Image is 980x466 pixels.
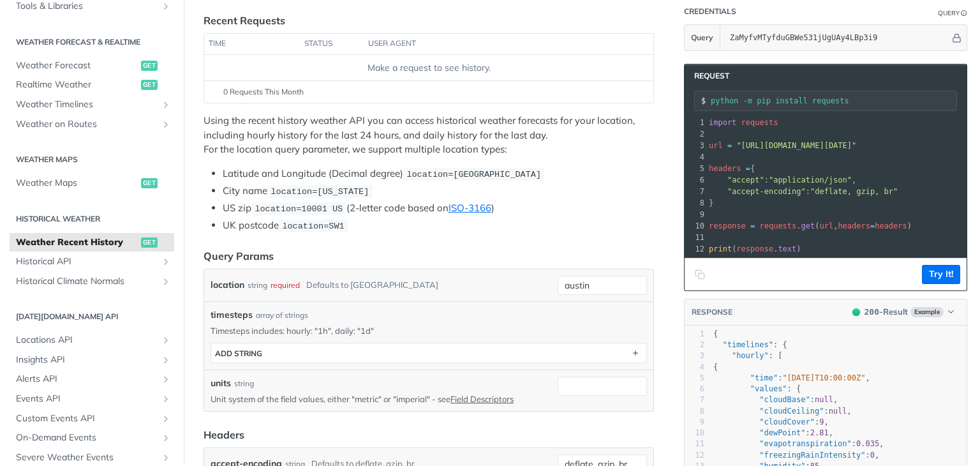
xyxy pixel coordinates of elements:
span: "values" [750,384,787,393]
span: "accept" [727,176,764,184]
a: Weather Recent Historyget [10,233,174,252]
button: Show subpages for Severe Weather Events [161,453,171,463]
span: "freezingRainIntensity" [759,451,865,460]
div: 4 [685,362,704,373]
button: 200200-ResultExample [846,306,960,319]
span: requests [760,222,797,230]
span: Request [688,71,729,81]
button: Show subpages for Custom Events API [161,414,171,424]
span: : , [713,417,829,426]
span: "application/json" [769,176,852,184]
span: = [727,141,732,150]
span: Weather Maps [16,177,138,190]
li: Latitude and Longitude (Decimal degree) [223,167,654,181]
div: string [234,378,254,389]
span: : , [713,439,884,448]
span: : , [713,451,879,460]
div: 7 [685,395,704,405]
div: ADD string [215,349,262,358]
div: 9 [685,417,704,428]
li: City name [223,184,654,199]
p: Unit system of the field values, either "metric" or "imperial" - see [211,393,553,405]
div: 4 [685,151,706,163]
div: Make a request to see history. [209,61,648,75]
div: required [271,276,300,294]
span: "[DATE]T10:00:00Z" [782,373,865,382]
a: Custom Events APIShow subpages for Custom Events API [10,409,174,428]
span: = [750,222,755,230]
div: 1 [685,329,704,340]
span: "cloudCover" [759,417,815,426]
div: 6 [685,174,706,186]
div: 10 [685,428,704,439]
button: Try It! [922,265,960,284]
label: units [211,377,231,390]
span: url [819,222,833,230]
span: 200 [865,307,879,317]
span: 9 [819,417,824,426]
span: "hourly" [732,351,769,360]
button: Show subpages for Events API [161,394,171,404]
span: Events API [16,393,158,405]
span: timesteps [211,308,253,322]
div: 3 [685,140,706,151]
span: = [870,222,875,230]
div: 12 [685,450,704,461]
span: { [713,363,718,372]
div: 2 [685,340,704,350]
span: Historical Climate Normals [16,275,158,288]
span: Alerts API [16,373,158,386]
button: Show subpages for Weather Timelines [161,100,171,110]
span: null [815,395,833,404]
button: Show subpages for Insights API [161,355,171,365]
button: Show subpages for Alerts API [161,374,171,384]
button: Copy to clipboard [691,265,709,284]
div: 3 [685,350,704,361]
p: Using the recent history weather API you can access historical weather forecasts for your locatio... [204,114,654,157]
span: print [709,244,732,253]
h2: Weather Forecast & realtime [10,36,174,48]
span: response [709,222,746,230]
span: 0 [870,451,875,460]
div: 5 [685,373,704,384]
div: 2 [685,128,706,140]
div: Query Params [204,248,274,264]
div: 5 [685,163,706,174]
h2: Historical Weather [10,213,174,225]
span: Query [691,32,713,43]
a: Weather Forecastget [10,56,174,75]
div: Headers [204,427,244,442]
span: 200 [852,308,860,316]
a: Locations APIShow subpages for Locations API [10,331,174,350]
button: Show subpages for Locations API [161,335,171,345]
span: get [801,222,815,230]
button: Show subpages for Historical API [161,257,171,267]
span: : { [713,384,801,393]
span: 0.035 [856,439,879,448]
th: status [300,34,364,54]
span: "[URL][DOMAIN_NAME][DATE]" [736,141,856,150]
span: "cloudBase" [759,395,810,404]
a: Insights APIShow subpages for Insights API [10,350,174,370]
span: requests [741,118,778,127]
div: string [248,276,267,294]
span: 2.81 [810,428,829,437]
span: location=[GEOGRAPHIC_DATA] [406,170,541,179]
a: Weather TimelinesShow subpages for Weather Timelines [10,95,174,114]
span: . ( , ) [709,222,912,230]
button: Show subpages for Tools & Libraries [161,1,171,11]
span: : [709,187,898,196]
span: : , [713,428,833,437]
h2: [DATE][DOMAIN_NAME] API [10,311,174,322]
div: 10 [685,220,706,232]
div: 8 [685,197,706,209]
span: headers [709,164,741,173]
span: location=[US_STATE] [271,187,369,197]
a: Weather Mapsget [10,174,174,193]
span: "evapotranspiration" [759,439,852,448]
span: : , [713,407,852,416]
li: UK postcode [223,218,654,233]
div: array of strings [256,310,308,321]
a: Historical APIShow subpages for Historical API [10,252,174,271]
span: } [709,199,713,207]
